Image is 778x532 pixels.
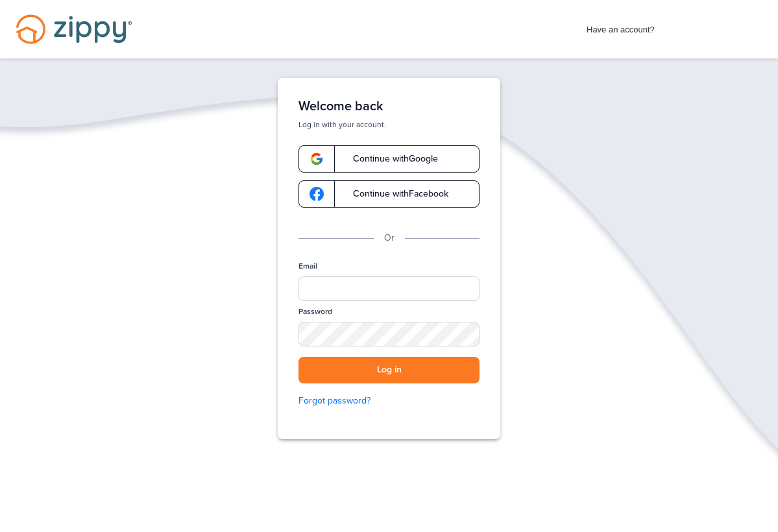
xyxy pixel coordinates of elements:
[298,119,480,130] p: Log in with your account.
[587,16,655,37] span: Have an account?
[298,145,480,173] a: google-logoContinue withGoogle
[298,322,480,346] input: Password
[298,276,480,301] input: Email
[298,394,480,408] a: Forgot password?
[298,306,332,317] label: Password
[310,152,324,166] img: google-logo
[298,261,317,272] label: Email
[340,189,448,199] span: Continue with Facebook
[340,154,438,163] span: Continue with Google
[310,187,324,201] img: google-logo
[298,357,480,383] button: Log in
[384,231,395,245] p: Or
[298,99,480,114] h1: Welcome back
[298,180,480,208] a: google-logoContinue withFacebook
